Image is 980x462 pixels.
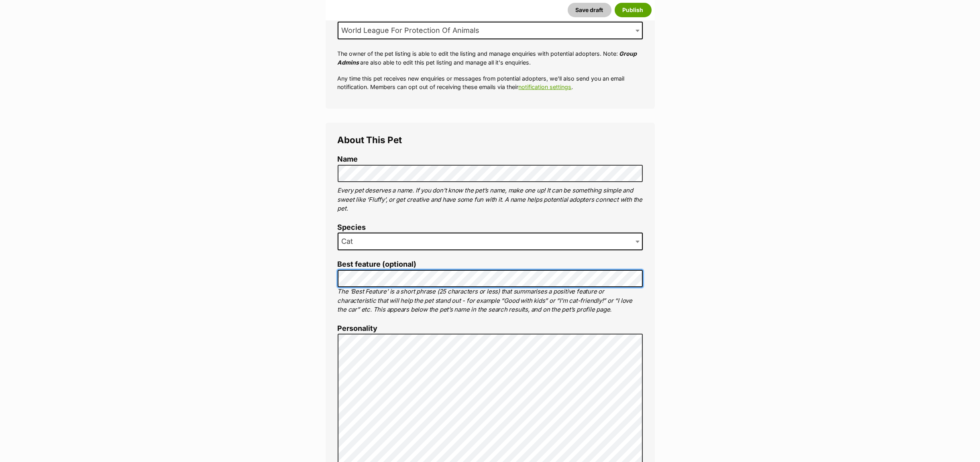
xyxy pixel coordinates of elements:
[338,50,637,65] em: Group Admins
[338,22,643,39] span: World League For Protection Of Animals
[338,233,643,250] span: Cat
[338,155,643,164] label: Name
[338,260,643,269] label: Best feature (optional)
[338,324,643,333] label: Personality
[615,3,652,17] button: Publish
[338,74,643,91] p: Any time this pet receives new enquiries or messages from potential adopters, we'll also send you...
[519,83,572,90] a: notification settings
[338,134,402,145] span: About This Pet
[338,236,361,247] span: Cat
[568,3,611,17] button: Save draft
[338,25,488,36] span: World League For Protection Of Animals
[338,223,643,232] label: Species
[338,49,643,67] p: The owner of the pet listing is able to edit the listing and manage enquiries with potential adop...
[338,186,643,213] p: Every pet deserves a name. If you don’t know the pet’s name, make one up! It can be something sim...
[338,287,643,314] p: The ‘Best Feature’ is a short phrase (25 characters or less) that summarises a positive feature o...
